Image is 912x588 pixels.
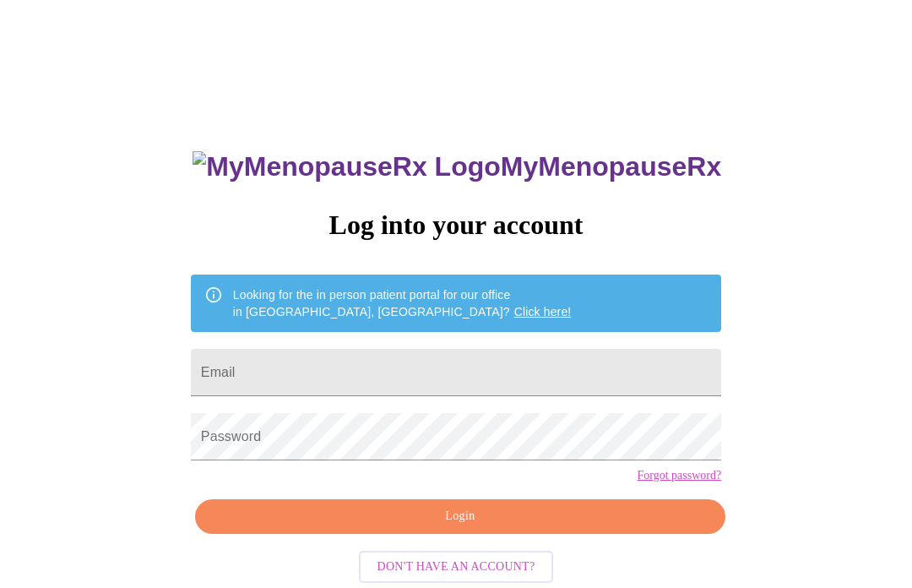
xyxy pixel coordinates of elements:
[191,210,721,241] h3: Log into your account
[214,506,706,527] span: Login
[637,469,721,482] a: Forgot password?
[377,557,535,578] span: Don't have an account?
[233,280,572,327] div: Looking for the in person patient portal for our office in [GEOGRAPHIC_DATA], [GEOGRAPHIC_DATA]?
[355,558,558,573] a: Don't have an account?
[193,151,721,182] h3: MyMenopauseRx
[514,305,572,318] a: Click here!
[195,499,725,534] button: Login
[193,151,500,182] img: MyMenopauseRx Logo
[359,551,554,584] button: Don't have an account?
